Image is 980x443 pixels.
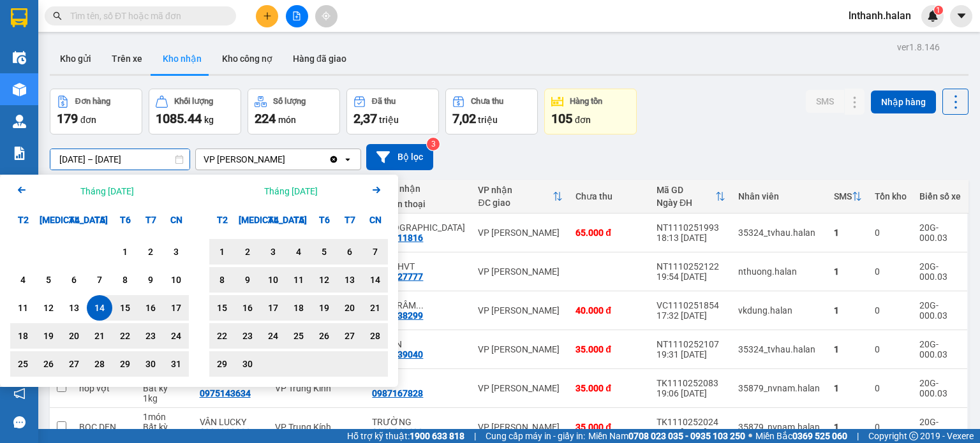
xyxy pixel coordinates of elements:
[264,244,282,259] div: 3
[163,267,189,293] div: Choose Chủ Nhật, tháng 08 10 2025. It's available.
[337,323,362,349] div: Choose Thứ Bảy, tháng 09 27 2025. It's available.
[486,429,585,443] span: Cung cấp máy in - giấy in:
[575,422,644,432] div: 35.000 đ
[163,323,189,349] div: Choose Chủ Nhật, tháng 08 24 2025. It's available.
[14,182,29,200] button: Previous month.
[919,339,961,359] div: 20G-000.03
[372,378,465,388] div: TÀI
[239,272,256,287] div: 9
[575,344,644,354] div: 35.000 đ
[273,97,306,106] div: Số lượng
[657,349,725,359] div: 19:31 [DATE]
[871,91,936,113] button: Nhập hàng
[875,191,907,201] div: Tồn kho
[311,323,337,349] div: Choose Thứ Sáu, tháng 09 26 2025. It's available.
[286,295,311,321] div: Choose Thứ Năm, tháng 09 18 2025. It's available.
[372,388,423,398] div: 0987167828
[80,185,134,198] div: Tháng [DATE]
[167,244,185,259] div: 3
[283,43,357,74] button: Hàng đã giao
[209,239,235,265] div: Choose Thứ Hai, tháng 09 1 2025. It's available.
[278,115,296,125] span: món
[875,266,907,277] div: 0
[143,393,186,403] div: 1 kg
[174,97,213,106] div: Khối lượng
[260,239,286,265] div: Choose Thứ Tư, tháng 09 3 2025. It's available.
[657,233,725,243] div: 18:13 [DATE]
[239,300,256,316] div: 16
[167,356,185,372] div: 31
[10,207,36,233] div: T2
[167,328,185,344] div: 24
[112,207,138,233] div: T6
[748,433,752,439] span: ⚪️
[91,300,108,316] div: 14
[239,356,256,372] div: 30
[857,429,859,443] span: |
[87,295,112,321] div: Selected start date. Thứ Năm, tháng 08 14 2025. It's available.
[209,351,235,377] div: Choose Thứ Hai, tháng 09 29 2025. It's available.
[311,239,337,265] div: Choose Thứ Sáu, tháng 09 5 2025. It's available.
[14,272,32,287] div: 4
[212,43,283,74] button: Kho công nợ
[235,207,260,233] div: [MEDICAL_DATA]
[362,207,388,233] div: CN
[875,228,907,238] div: 0
[14,300,32,316] div: 11
[919,261,961,282] div: 20G-000.03
[478,228,563,238] div: VP [PERSON_NAME]
[346,89,439,134] button: Đã thu2,37 triệu
[445,89,538,134] button: Chưa thu7,02 triệu
[235,351,260,377] div: Choose Thứ Ba, tháng 09 30 2025. It's available.
[341,244,359,259] div: 6
[471,180,569,214] th: Toggle SortBy
[588,429,745,443] span: Miền Nam
[143,422,186,432] div: Bất kỳ
[738,305,821,316] div: vkdung.halan
[65,300,83,316] div: 13
[167,272,185,287] div: 10
[341,300,359,316] div: 20
[478,185,553,195] div: VP nhận
[834,383,862,393] div: 1
[286,5,308,27] button: file-add
[213,328,231,344] div: 22
[116,244,134,259] div: 1
[235,239,260,265] div: Choose Thứ Ba, tháng 09 2 2025. It's available.
[65,356,83,372] div: 27
[934,6,943,15] sup: 1
[61,207,87,233] div: T4
[738,191,821,201] div: Nhân viên
[347,429,464,443] span: Hỗ trợ kỹ thuật:
[50,43,101,74] button: Kho gửi
[204,115,214,125] span: kg
[264,272,282,287] div: 10
[79,383,130,393] div: hop vợt
[143,383,186,393] div: Bất kỳ
[260,295,286,321] div: Choose Thứ Tư, tháng 09 17 2025. It's available.
[36,295,61,321] div: Choose Thứ Ba, tháng 08 12 2025. It's available.
[628,431,745,441] strong: 0708 023 035 - 0935 103 250
[10,295,36,321] div: Choose Thứ Hai, tháng 08 11 2025. It's available.
[286,153,288,166] input: Selected VP Hoàng Văn Thụ.
[919,300,961,321] div: 20G-000.03
[61,323,87,349] div: Choose Thứ Tư, tháng 08 20 2025. It's available.
[478,115,498,125] span: triệu
[290,300,308,316] div: 18
[143,412,186,422] div: 1 món
[575,191,644,201] div: Chưa thu
[70,9,221,23] input: Tìm tên, số ĐT hoặc mã đơn
[14,328,32,344] div: 18
[834,422,862,432] div: 1
[471,97,503,106] div: Chưa thu
[315,5,338,27] button: aim
[551,111,572,126] span: 105
[657,427,725,437] div: 18:26 [DATE]
[372,199,465,209] div: Số điện thoại
[286,323,311,349] div: Choose Thứ Năm, tháng 09 25 2025. It's available.
[138,267,163,293] div: Choose Thứ Bảy, tháng 08 9 2025. It's available.
[61,351,87,377] div: Choose Thứ Tư, tháng 08 27 2025. It's available.
[657,222,725,233] div: NT1110251993
[13,83,26,96] img: warehouse-icon
[738,344,821,354] div: 35324_tvhau.halan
